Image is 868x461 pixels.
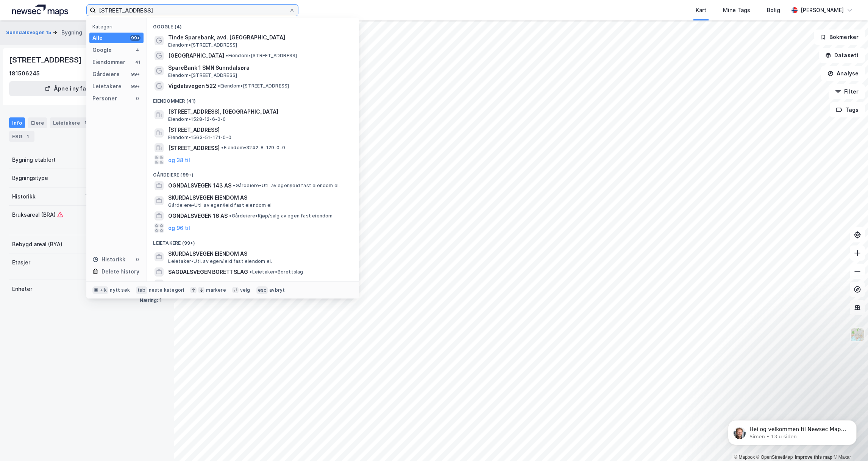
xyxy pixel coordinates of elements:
[85,192,116,199] div: 16. mai 2025
[168,249,350,258] span: SKURDALSVEGEN EIENDOM AS
[168,211,228,220] span: OGNDALSVEGEN 16 AS
[12,192,36,201] div: Historikk
[168,116,226,122] span: Eiendom • 1528-12-6-0-0
[168,223,190,233] button: og 96 til
[256,286,268,294] div: esc
[206,287,226,293] div: markere
[24,133,31,140] div: 1
[130,35,141,41] div: 99+
[795,455,832,460] a: Improve this map
[147,18,359,31] div: Google (4)
[168,202,273,208] span: Gårdeiere • Utl. av egen/leid fast eiendom el.
[28,117,47,128] div: Eiere
[12,240,62,249] div: Bebygd areal (BYA)
[168,280,253,289] span: RØRLEGGER 1 SUNNDALSRØR AS
[221,145,285,151] span: Eiendom • 3242-8-129-0-0
[168,125,350,134] span: [STREET_ADDRESS]
[168,81,216,91] span: Vigdalsvegen 522
[218,83,220,89] span: •
[250,269,252,275] span: •
[134,59,141,65] div: 41
[9,69,40,78] div: 181506245
[696,6,706,15] div: Kart
[92,24,144,30] div: Kategori
[168,267,248,277] span: SAGDALSVEGEN BORETTSLAG
[110,287,130,293] div: nytt søk
[159,296,162,305] div: 1
[168,134,231,141] span: Eiendom • 1563-51-171-0-0
[136,286,147,294] div: tab
[92,255,125,264] div: Historikk
[168,72,237,78] span: Eiendom • [STREET_ADDRESS]
[147,234,359,248] div: Leietakere (99+)
[233,183,340,189] span: Gårdeiere • Utl. av egen/leid fast eiendom el.
[130,83,141,89] div: 99+
[149,287,184,293] div: neste kategori
[147,92,359,106] div: Eiendommer (41)
[92,58,125,67] div: Eiendommer
[168,107,350,116] span: [STREET_ADDRESS], [GEOGRAPHIC_DATA]
[717,404,868,457] iframe: Intercom notifications melding
[168,193,350,202] span: SKURDALSVEGEN EIENDOM AS
[168,144,220,153] span: [STREET_ADDRESS]
[767,6,780,15] div: Bolig
[168,33,350,42] span: Tinde Sparebank, avd. [GEOGRAPHIC_DATA]
[92,82,122,91] div: Leietakere
[101,267,139,276] div: Delete history
[9,131,34,142] div: ESG
[814,30,865,45] button: Bokmerker
[229,213,231,219] span: •
[168,181,231,190] span: OGNDALSVEGEN 143 AS
[92,70,120,79] div: Gårdeiere
[12,284,32,294] div: Enheter
[6,29,53,36] button: Sunndalsvegen 15
[50,117,92,128] div: Leietakere
[168,42,237,48] span: Eiendom • [STREET_ADDRESS]
[756,455,793,460] a: OpenStreetMap
[134,256,141,263] div: 0
[9,117,25,128] div: Info
[221,145,223,150] span: •
[240,287,250,293] div: velg
[821,66,865,81] button: Analyse
[96,5,289,16] input: Søk på adresse, matrikkel, gårdeiere, leietakere eller personer
[61,28,82,37] div: Bygning
[801,6,844,15] div: [PERSON_NAME]
[9,81,129,96] button: Åpne i ny fane
[12,210,63,219] div: Bruksareal (BRA)
[12,155,56,164] div: Bygning etablert
[168,155,190,164] button: og 38 til
[226,53,297,59] span: Eiendom • [STREET_ADDRESS]
[9,54,83,66] div: [STREET_ADDRESS]
[233,183,235,188] span: •
[819,48,865,63] button: Datasett
[12,173,48,183] div: Bygningstype
[92,94,117,103] div: Personer
[12,258,30,267] div: Etasjer
[168,51,224,60] span: [GEOGRAPHIC_DATA]
[734,455,755,460] a: Mapbox
[92,286,108,294] div: ⌘ + k
[829,84,865,99] button: Filter
[134,95,141,102] div: 0
[269,287,285,293] div: avbryt
[229,213,333,219] span: Gårdeiere • Kjøp/salg av egen fast eiendom
[140,297,158,303] div: Næring:
[130,71,141,77] div: 99+
[12,5,68,16] img: logo.a4113a55bc3d86da70a041830d287a7e.svg
[134,47,141,53] div: 4
[723,6,750,15] div: Mine Tags
[830,102,865,117] button: Tags
[226,53,228,58] span: •
[92,33,103,42] div: Alle
[850,328,865,342] img: Z
[168,63,350,72] span: SpareBank 1 SMN Sunndalsøra
[168,258,272,264] span: Leietaker • Utl. av egen/leid fast eiendom el.
[218,83,289,89] span: Eiendom • [STREET_ADDRESS]
[250,269,303,275] span: Leietaker • Borettslag
[147,166,359,180] div: Gårdeiere (99+)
